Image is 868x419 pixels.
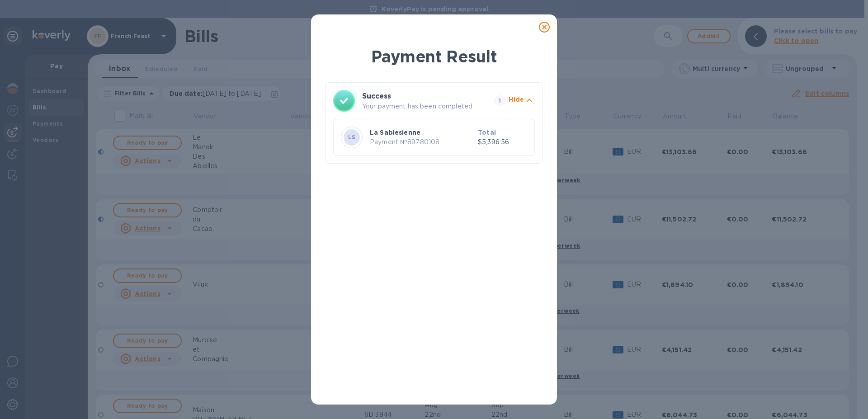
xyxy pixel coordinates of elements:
[509,95,535,107] button: Hide
[509,95,524,104] p: Hide
[478,137,527,147] p: $5,396.56
[370,137,474,147] p: Payment № 89780108
[494,95,505,106] span: 1
[325,45,542,68] h1: Payment Result
[370,128,474,137] p: La Sablesienne
[362,91,478,102] h3: Success
[478,129,496,136] b: Total
[348,134,356,141] b: LS
[362,102,491,111] p: Your payment has been completed.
